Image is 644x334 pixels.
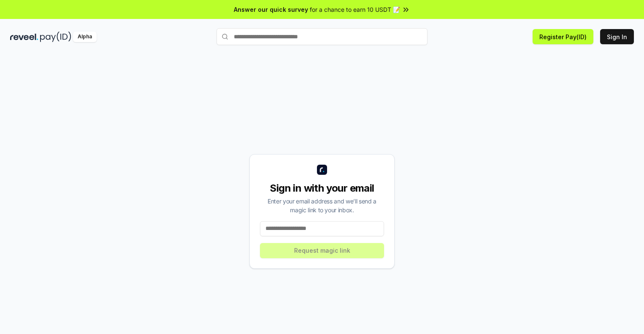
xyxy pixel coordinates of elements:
div: Sign in with your email [260,182,384,195]
div: Alpha [73,32,97,42]
button: Register Pay(ID) [533,29,593,44]
span: Answer our quick survey [234,5,308,14]
button: Sign In [600,29,634,44]
img: pay_id [40,32,71,42]
img: logo_small [317,165,327,175]
div: Enter your email address and we’ll send a magic link to your inbox. [260,197,384,214]
span: for a chance to earn 10 USDT 📝 [310,5,400,14]
img: reveel_dark [10,32,38,42]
